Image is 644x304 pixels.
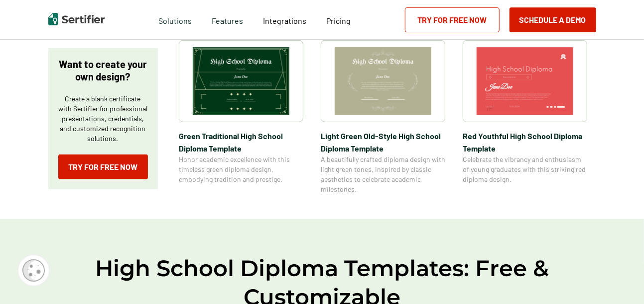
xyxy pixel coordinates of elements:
[321,130,445,154] span: Light Green Old-Style High School Diploma Template
[463,154,587,184] span: Celebrate the vibrancy and enthusiasm of young graduates with this striking red diploma design.
[321,40,445,194] a: Light Green Old-Style High School Diploma TemplateLight Green Old-Style High School Diploma Templ...
[179,154,303,184] span: Honor academic excellence with this timeless green diploma design, embodying tradition and prestige.
[48,13,105,25] img: Sertifier | Digital Credentialing Platform
[594,256,644,304] iframe: Chat Widget
[326,16,351,25] span: Pricing
[179,130,303,154] span: Green Traditional High School Diploma Template
[193,47,289,115] img: Green Traditional High School Diploma Template
[510,7,596,32] button: Schedule a Demo
[158,13,192,26] span: Solutions
[263,13,306,26] a: Integrations
[58,58,148,83] p: Want to create your own design?
[405,7,500,32] a: Try for Free Now
[335,47,431,115] img: Light Green Old-Style High School Diploma Template
[463,40,587,194] a: Red Youthful High School Diploma TemplateRed Youthful High School Diploma TemplateCelebrate the v...
[179,40,303,194] a: Green Traditional High School Diploma TemplateGreen Traditional High School Diploma TemplateHonor...
[58,154,148,179] a: Try for Free Now
[263,16,306,25] span: Integrations
[477,47,573,115] img: Red Youthful High School Diploma Template
[22,259,45,282] img: Cookie Popup Icon
[321,154,445,194] span: A beautifully crafted diploma design with light green tones, inspired by classic aesthetics to ce...
[463,130,587,154] span: Red Youthful High School Diploma Template
[594,256,644,304] div: Widget de chat
[326,13,351,26] a: Pricing
[212,13,243,26] span: Features
[58,94,148,144] p: Create a blank certificate with Sertifier for professional presentations, credentials, and custom...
